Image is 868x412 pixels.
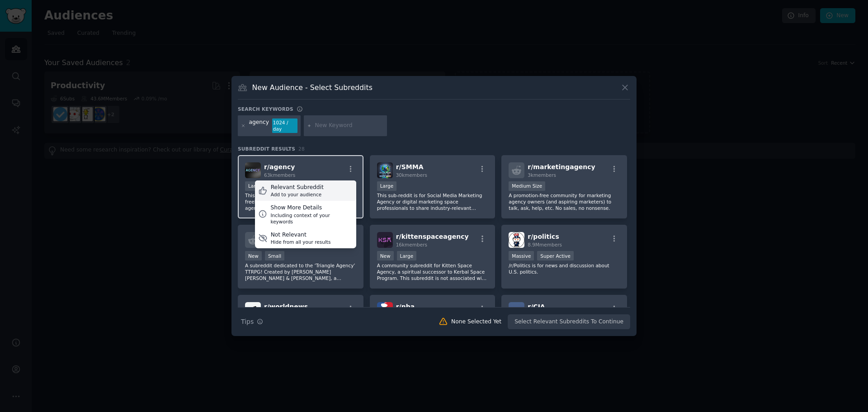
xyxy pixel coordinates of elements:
[272,118,297,133] div: 1024 / day
[249,118,269,133] div: agency
[238,146,295,152] span: Subreddit Results
[245,251,262,260] div: New
[298,146,305,152] span: 28
[241,317,254,327] span: Tips
[264,303,308,310] span: r/ worldnews
[396,303,415,310] span: r/ nba
[377,302,393,318] img: nba
[509,232,524,248] img: politics
[315,122,384,130] input: New Keyword
[509,181,545,191] div: Medium Size
[238,314,266,330] button: Tips
[245,262,356,281] p: A subreddit dedicated to the ‘Triangle Agency’ TTRPG! Created by [PERSON_NAME] [PERSON_NAME] & [P...
[264,163,295,170] span: r/ agency
[377,251,394,260] div: New
[377,162,393,178] img: SMMA
[271,239,331,245] div: Hide from all your results
[245,162,261,178] img: agency
[537,251,574,260] div: Super Active
[509,262,620,275] p: /r/Politics is for news and discussion about U.S. politics.
[528,163,595,170] span: r/ marketingagency
[264,172,295,178] span: 63k members
[377,232,393,248] img: kittenspaceagency
[528,242,562,247] span: 8.9M members
[528,233,559,240] span: r/ politics
[396,172,427,178] span: 30k members
[509,302,524,318] img: CIA
[377,192,488,211] p: This sub-reddit is for Social Media Marketing Agency or digital marketing space professionals to ...
[245,192,356,211] p: This is a community for agency owners and freelancers in the digital marketing space by agency ow...
[238,106,293,112] h3: Search keywords
[271,184,324,192] div: Relevant Subreddit
[377,181,397,191] div: Large
[509,192,620,211] p: A promotion-free community for marketing agency owners (and aspiring marketers) to talk, ask, hel...
[245,302,261,318] img: worldnews
[397,251,417,260] div: Large
[396,163,424,170] span: r/ SMMA
[271,231,331,239] div: Not Relevant
[528,172,556,178] span: 3k members
[252,83,373,92] h3: New Audience - Select Subreddits
[271,191,324,198] div: Add to your audience
[245,181,265,191] div: Large
[377,262,488,281] p: A community subreddit for Kitten Space Agency, a spiritual successor to Kerbal Space Program. Thi...
[265,251,284,260] div: Small
[396,233,469,240] span: r/ kittenspaceagency
[451,318,501,326] div: None Selected Yet
[270,204,353,212] div: Show More Details
[396,242,427,247] span: 16k members
[509,251,534,260] div: Massive
[528,303,545,310] span: r/ CIA
[270,212,353,225] div: Including context of your keywords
